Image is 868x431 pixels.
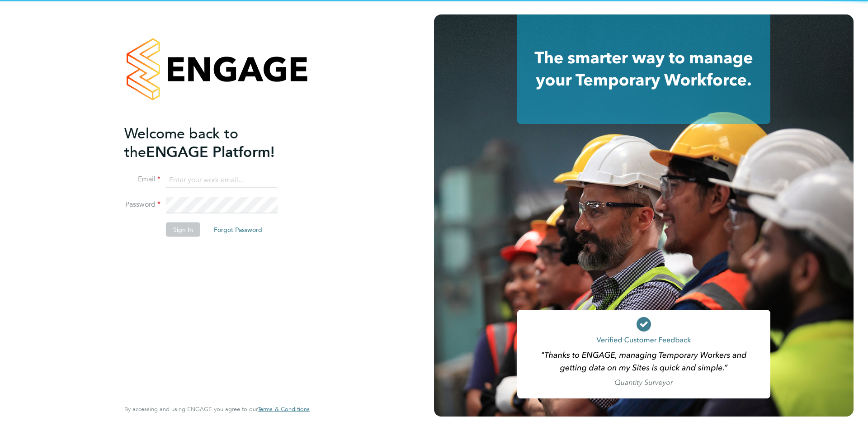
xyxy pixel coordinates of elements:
label: Password [124,200,160,209]
button: Sign In [166,223,200,237]
span: Welcome back to the [124,124,238,161]
label: Email [124,175,160,184]
span: By accessing and using ENGAGE you agree to our [124,405,310,413]
input: Enter your work email... [166,172,278,188]
h2: ENGAGE Platform! [124,124,301,161]
a: Terms & Conditions [258,406,310,413]
button: Forgot Password [207,223,269,237]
